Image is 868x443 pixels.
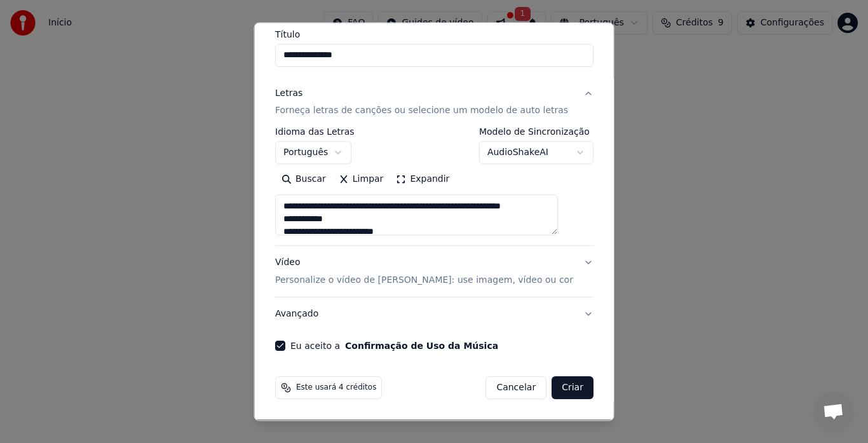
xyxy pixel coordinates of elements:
span: Este usará 4 créditos [296,383,376,393]
label: Idioma das Letras [275,128,355,137]
p: Personalize o vídeo de [PERSON_NAME]: use imagem, vídeo ou cor [275,275,573,287]
button: Limpar [332,170,390,190]
button: Buscar [275,170,332,190]
button: LetrasForneça letras de canções ou selecione um modelo de auto letras [275,77,593,128]
button: Criar [552,377,593,400]
label: Eu aceito a [290,342,498,351]
div: Vídeo [275,257,573,287]
button: Eu aceito a [345,342,498,351]
label: Título [275,30,593,39]
div: LetrasForneça letras de canções ou selecione um modelo de auto letras [275,128,593,246]
button: Avançado [275,298,593,331]
p: Forneça letras de canções ou selecione um modelo de auto letras [275,105,568,118]
button: Expandir [390,170,456,190]
button: Cancelar [485,377,546,400]
div: Letras [275,87,302,100]
button: VídeoPersonalize o vídeo de [PERSON_NAME]: use imagem, vídeo ou cor [275,247,593,297]
label: Modelo de Sincronização [478,128,593,137]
